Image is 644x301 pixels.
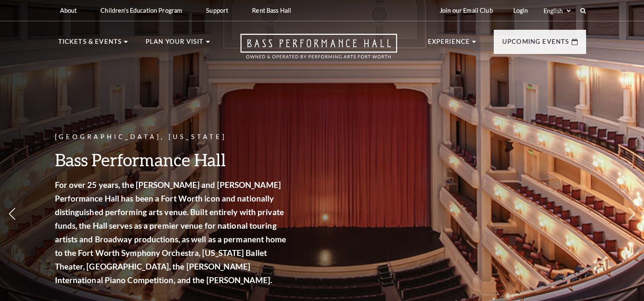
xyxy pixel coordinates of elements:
[502,37,570,52] p: Upcoming Events
[252,7,291,14] p: Rent Bass Hall
[146,37,204,52] p: Plan Your Visit
[55,149,289,170] h3: Bass Performance Hall
[542,7,572,15] select: Select:
[428,37,470,52] p: Experience
[58,37,122,52] p: Tickets & Events
[60,7,77,14] p: About
[100,7,182,14] p: Children's Education Program
[55,180,286,285] strong: For over 25 years, the [PERSON_NAME] and [PERSON_NAME] Performance Hall has been a Fort Worth ico...
[55,132,289,142] p: [GEOGRAPHIC_DATA], [US_STATE]
[206,7,228,14] p: Support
